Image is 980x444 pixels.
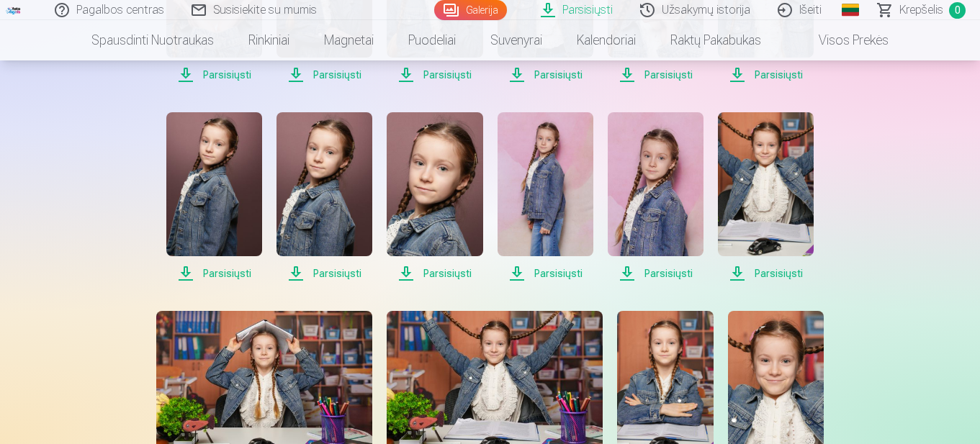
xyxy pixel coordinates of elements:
a: Suvenyrai [473,20,559,60]
a: Magnetai [307,20,391,60]
span: Parsisiųsti [498,66,593,83]
img: /fa5 [6,6,22,14]
span: 0 [949,2,966,19]
span: Parsisiųsti [277,265,372,282]
a: Kalendoriai [559,20,653,60]
a: Parsisiųsti [718,112,814,282]
a: Visos prekės [778,20,906,60]
a: Parsisiųsti [277,112,372,282]
span: Parsisiųsti [608,66,703,83]
span: Parsisiųsti [608,265,703,282]
a: Raktų pakabukas [653,20,778,60]
a: Parsisiųsti [498,112,593,282]
a: Parsisiųsti [387,112,482,282]
a: Spausdinti nuotraukas [74,20,231,60]
span: Parsisiųsti [498,265,593,282]
a: Parsisiųsti [166,112,262,282]
span: Parsisiųsti [718,66,814,83]
a: Puodeliai [391,20,473,60]
span: Parsisiųsti [166,66,262,83]
a: Rinkiniai [231,20,307,60]
a: Parsisiųsti [608,112,703,282]
span: Parsisiųsti [387,265,482,282]
span: Parsisiųsti [387,66,482,83]
span: Parsisiųsti [718,265,814,282]
span: Parsisiųsti [277,66,372,83]
span: Parsisiųsti [166,265,262,282]
span: Krepšelis [899,1,943,19]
